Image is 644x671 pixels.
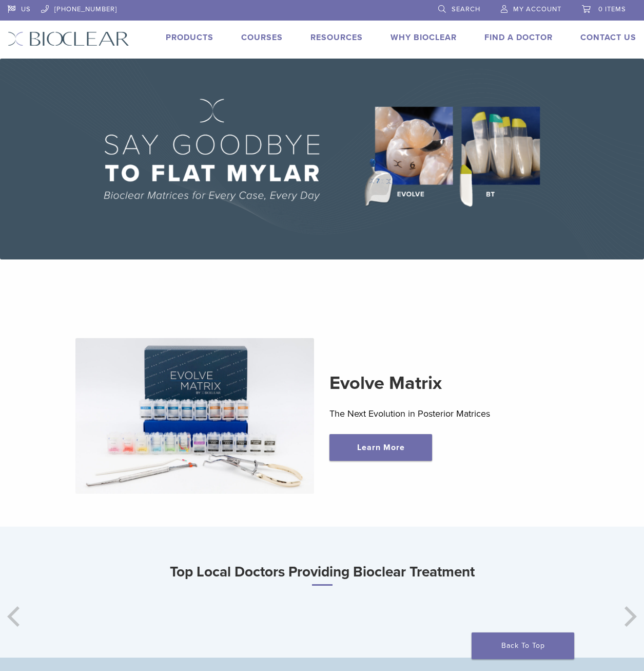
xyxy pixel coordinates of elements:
[391,32,457,43] a: Why Bioclear
[329,406,568,421] p: The Next Evolution in Posterior Matrices
[310,32,363,43] a: Resources
[75,338,314,494] img: Evolve Matrix
[329,434,432,461] a: Learn More
[8,31,129,46] img: Bioclear
[166,32,213,43] a: Products
[513,5,561,13] span: My Account
[241,32,283,43] a: Courses
[452,5,480,13] span: Search
[329,371,568,396] h2: Evolve Matrix
[484,32,553,43] a: Find A Doctor
[580,32,636,43] a: Contact Us
[472,632,574,659] a: Back To Top
[598,5,626,13] span: 0 items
